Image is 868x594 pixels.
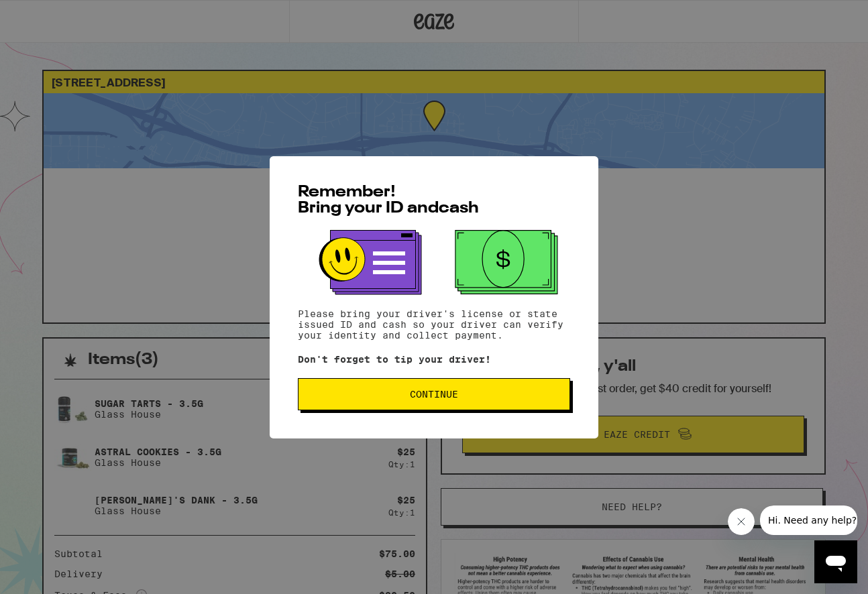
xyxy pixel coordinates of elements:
p: Don't forget to tip your driver! [298,354,570,365]
iframe: Close message [728,508,755,535]
iframe: Message from company [760,506,857,535]
button: Continue [298,378,570,410]
span: Remember! Bring your ID and cash [298,184,479,217]
iframe: Button to launch messaging window [814,540,857,583]
span: Continue [410,390,458,399]
p: Please bring your driver's license or state issued ID and cash so your driver can verify your ide... [298,308,570,341]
